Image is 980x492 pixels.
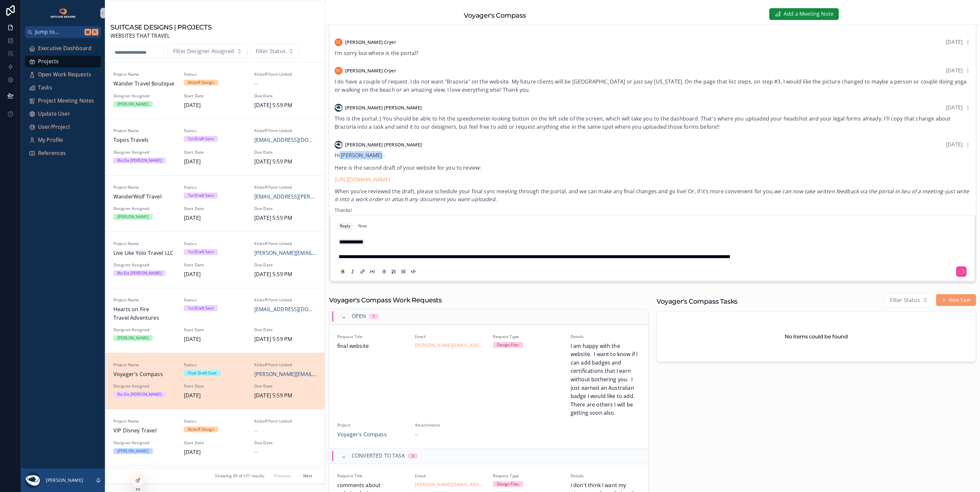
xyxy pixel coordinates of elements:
[113,370,176,379] span: Voyager's Compass
[571,473,640,479] span: Details
[254,391,317,400] span: [DATE] 5:59 PM
[184,241,246,246] span: Status
[21,38,105,168] div: scrollable content
[335,78,967,94] span: I do have a couple of request. I do not want "Brazoria" on the website. My future clients will be...
[113,136,176,144] span: Topos Travels
[184,391,246,400] span: [DATE]
[415,430,418,439] span: --
[254,305,317,314] a: [EMAIL_ADDRESS][DOMAIN_NAME]
[188,426,214,432] div: Kickoff Design
[254,440,317,445] span: Due Date
[38,97,94,105] span: Project Meeting Notes
[352,312,366,321] span: Open
[38,84,52,92] span: Tasks
[215,473,265,479] span: Showing 30 of 127 results
[493,473,563,479] span: Request Type
[946,141,963,148] span: [DATE]
[113,327,176,332] span: Designer Assigned
[254,101,317,110] span: [DATE] 5:59 PM
[335,176,390,183] a: [URL][DOMAIN_NAME]
[106,119,325,175] a: Project NameTopos TravelsStatus1st Draft SentKickoff Form Linked[EMAIL_ADDRESS][DOMAIN_NAME]Desig...
[188,193,214,199] div: 1st Draft Sent
[25,108,101,120] a: Update User
[329,295,442,305] h1: Voyager's Compass Work Requests
[254,93,317,99] span: Due Date
[497,481,519,487] div: Design Files
[337,222,353,230] button: Reply
[25,69,101,81] a: Open Work Requests
[117,214,149,220] div: [PERSON_NAME]
[184,150,246,155] span: Start Date
[117,391,162,397] div: Rio De [PERSON_NAME]
[335,187,970,203] p: When you’ve reviewed the draft, please schedule your final sync meeting through the portal, and w...
[113,93,176,99] span: Designer Assigned
[46,477,83,483] p: [PERSON_NAME]
[113,384,176,389] span: Designer Assigned
[415,334,485,339] span: Email
[254,214,317,222] span: [DATE] 5:59 PM
[250,44,299,59] button: Select Button
[946,104,963,111] span: [DATE]
[340,151,382,160] span: [PERSON_NAME]
[254,249,317,257] a: [PERSON_NAME][EMAIL_ADDRESS][DOMAIN_NAME]
[184,384,246,389] span: Start Date
[299,471,317,481] button: Next
[184,419,246,424] span: Status
[113,150,176,155] span: Designer Assigned
[50,8,76,18] img: App logo
[254,241,317,246] span: Kickoff Form Linked
[358,223,367,229] div: Note
[254,206,317,211] span: Due Date
[335,214,970,221] p: [PERSON_NAME]
[254,362,317,368] span: Kickoff Form Linked
[188,370,217,376] div: Final Draft Sent
[38,136,63,144] span: My Profile
[184,93,246,99] span: Start Date
[106,353,325,409] a: Project NameVoyager's CompassStatusFinal Draft SentKickoff Form Linked[PERSON_NAME][EMAIL_ADDRESS...
[113,262,176,268] span: Designer Assigned
[106,232,325,288] a: Project NameLive Like Yolo Travel LLCStatus1st Draft SentKickoff Form Linked[PERSON_NAME][EMAIL_A...
[188,305,214,311] div: 1st Draft Sent
[571,334,640,339] span: Details
[493,334,563,339] span: Request Type
[337,423,407,428] span: Project
[412,453,414,459] div: 3
[184,440,246,445] span: Start Date
[117,158,162,163] div: Rio De [PERSON_NAME]
[254,270,317,279] span: [DATE] 5:59 PM
[113,249,176,257] span: Live Like Yolo Travel LLC
[946,38,963,46] span: [DATE]
[345,142,422,148] span: [PERSON_NAME] [PERSON_NAME]
[38,123,70,131] span: User/Project
[415,481,485,488] a: [PERSON_NAME][EMAIL_ADDRESS][DOMAIN_NAME]
[356,222,370,230] button: Note
[184,270,246,279] span: [DATE]
[38,70,91,79] span: Open Work Requests
[254,370,317,379] span: [PERSON_NAME][EMAIL_ADDRESS][DOMAIN_NAME]
[335,188,969,203] em: we can now take written feedback via the portal in lieu of a meeting–just write it into a work or...
[335,164,970,172] p: Here is the second draft of your website for you to review:
[113,206,176,211] span: Designer Assigned
[657,297,737,306] h1: Voyager's Compass Tasks
[184,128,246,133] span: Status
[184,327,246,332] span: Start Date
[25,147,101,159] a: References
[254,327,317,332] span: Due Date
[254,72,317,77] span: Kickoff Form Linked
[184,362,246,368] span: Status
[256,47,286,56] span: Filter Status
[415,423,485,428] span: Attachments
[784,10,833,18] span: Add a Meeting Note
[106,288,325,353] a: Project NameHearts on Fire Travel AdventuresStatus1st Draft SentKickoff Form Linked[EMAIL_ADDRESS...
[337,342,407,350] span: final website
[329,325,648,448] a: Request Titlefinal websiteEmail[PERSON_NAME][EMAIL_ADDRESS][DOMAIN_NAME]Request TypeDesign FilesD...
[345,67,396,74] span: [PERSON_NAME] Cryer
[113,297,176,303] span: Project Name
[373,314,375,319] div: 1
[110,23,211,32] h1: SUITCASE DESIGNS | PROJECTS
[35,28,82,36] span: Jump to...
[184,297,246,303] span: Status
[113,419,176,424] span: Project Name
